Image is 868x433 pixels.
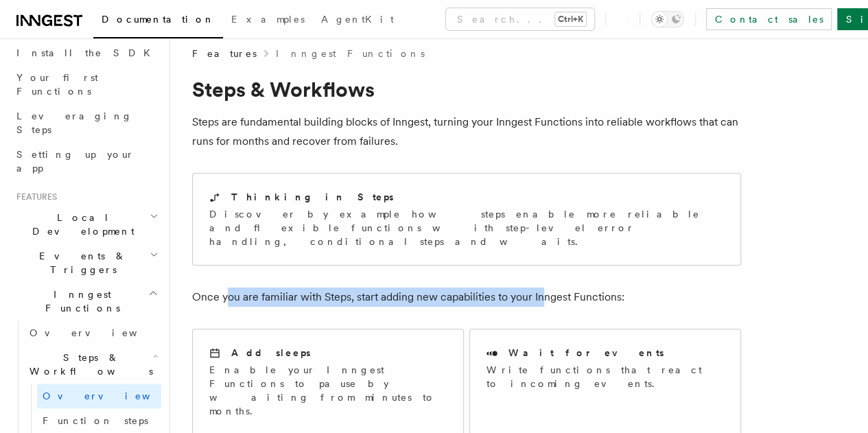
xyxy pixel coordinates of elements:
[24,345,161,384] button: Steps & Workflows
[231,346,311,360] h2: Add sleeps
[37,384,161,408] a: Overview
[223,4,313,37] a: Examples
[11,249,150,277] span: Events & Triggers
[24,351,153,378] span: Steps & Workflows
[37,408,161,433] a: Function steps
[43,415,148,426] span: Function steps
[11,211,150,238] span: Local Development
[231,14,305,25] span: Examples
[192,173,741,266] a: Thinking in StepsDiscover by example how steps enable more reliable and flexible functions with s...
[43,390,184,401] span: Overview
[555,12,586,26] kbd: Ctrl+K
[313,4,402,37] a: AgentKit
[11,205,161,244] button: Local Development
[30,327,171,338] span: Overview
[102,14,215,25] span: Documentation
[321,14,394,25] span: AgentKit
[11,40,161,65] a: Install the SDK
[192,288,741,307] p: Once you are familiar with Steps, start adding new capabilities to your Inngest Functions:
[16,149,134,174] span: Setting up your app
[192,47,257,60] span: Features
[192,113,741,151] p: Steps are fundamental building blocks of Inngest, turning your Inngest Functions into reliable wo...
[651,11,684,27] button: Toggle dark mode
[192,77,741,102] h1: Steps & Workflows
[11,104,161,142] a: Leveraging Steps
[231,190,394,204] h2: Thinking in Steps
[486,363,724,390] p: Write functions that react to incoming events.
[446,8,594,30] button: Search...Ctrl+K
[276,47,425,60] a: Inngest Functions
[508,346,664,360] h2: Wait for events
[24,320,161,345] a: Overview
[11,282,161,320] button: Inngest Functions
[93,4,223,38] a: Documentation
[16,110,132,135] span: Leveraging Steps
[16,47,159,58] span: Install the SDK
[209,207,724,248] p: Discover by example how steps enable more reliable and flexible functions with step-level error h...
[16,72,98,97] span: Your first Functions
[11,244,161,282] button: Events & Triggers
[11,65,161,104] a: Your first Functions
[209,363,447,418] p: Enable your Inngest Functions to pause by waiting from minutes to months.
[11,142,161,180] a: Setting up your app
[11,288,148,315] span: Inngest Functions
[11,191,57,202] span: Features
[706,8,832,30] a: Contact sales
